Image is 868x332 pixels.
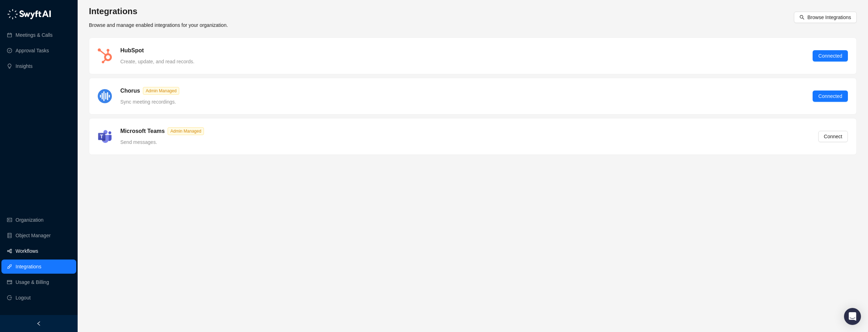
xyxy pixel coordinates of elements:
[813,91,848,102] button: Connected
[98,130,112,143] img: microsoft-teams-BZ5xE2bQ.png
[98,48,112,63] img: hubspot-DkpyWjJb.png
[818,52,842,60] span: Connected
[16,28,53,42] a: Meetings & Calls
[16,59,32,73] a: Insights
[120,46,144,55] h5: HubSpot
[813,50,848,62] button: Connected
[89,22,228,28] span: Browse and manage enabled integrations for your organization.
[120,87,140,95] h5: Chorus
[16,260,41,274] a: Integrations
[120,99,176,105] span: Sync meeting recordings.
[818,92,842,100] span: Connected
[794,12,857,23] button: Browse Integrations
[807,13,851,21] span: Browse Integrations
[824,133,842,140] span: Connect
[16,244,38,258] a: Workflows
[89,6,228,17] h3: Integrations
[800,15,804,20] span: search
[16,43,49,58] a: Approval Tasks
[120,127,165,135] h5: Microsoft Teams
[168,127,204,135] span: Admin Managed
[844,308,861,325] div: Open Intercom Messenger
[143,87,179,95] span: Admin Managed
[98,89,112,103] img: chorus-BBBF9yxZ.png
[120,59,194,64] span: Create, update, and read records.
[16,228,51,243] a: Object Manager
[7,295,12,300] span: logout
[16,275,49,289] a: Usage & Billing
[16,291,31,305] span: Logout
[7,9,51,19] img: logo-05li4sbe.png
[818,131,848,142] button: Connect
[36,321,41,326] span: left
[16,213,43,227] a: Organization
[120,139,157,145] span: Send messages.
